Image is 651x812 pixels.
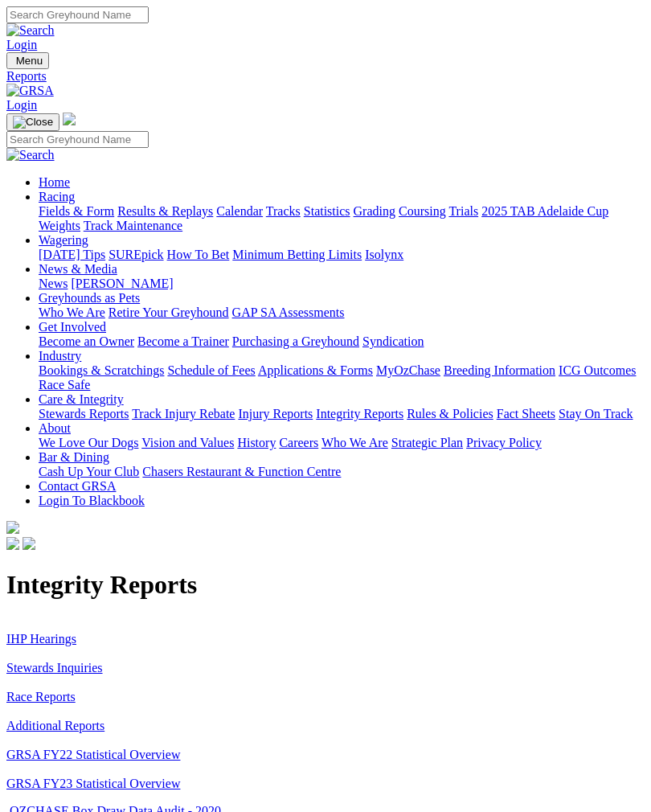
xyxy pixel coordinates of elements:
div: News & Media [39,277,645,291]
a: Login [6,98,37,112]
a: [PERSON_NAME] [71,277,173,290]
a: Minimum Betting Limits [232,248,362,261]
button: Toggle navigation [6,113,59,131]
a: Get Involved [39,320,106,334]
a: Care & Integrity [39,392,124,406]
a: Careers [279,436,318,449]
img: GRSA [6,84,54,98]
a: Breeding Information [444,363,555,377]
img: facebook.svg [6,537,19,550]
img: logo-grsa-white.png [6,521,19,534]
a: IHP Hearings [6,632,76,646]
a: Racing [39,190,75,203]
a: Weights [39,219,80,232]
a: Login [6,38,37,51]
a: News & Media [39,262,117,276]
a: History [237,436,276,449]
a: Additional Reports [6,719,104,732]
a: Fact Sheets [497,407,555,420]
div: Racing [39,204,645,233]
a: Industry [39,349,81,363]
span: Menu [16,55,43,67]
img: Search [6,23,55,38]
div: Get Involved [39,334,645,349]
div: Bar & Dining [39,465,645,479]
a: GAP SA Assessments [232,306,345,319]
a: Fields & Form [39,204,114,218]
a: Bar & Dining [39,450,109,464]
a: Track Maintenance [84,219,182,232]
input: Search [6,6,149,23]
img: logo-grsa-white.png [63,113,76,125]
a: GRSA FY23 Statistical Overview [6,777,180,790]
a: Statistics [304,204,350,218]
a: Who We Are [39,306,105,319]
a: We Love Our Dogs [39,436,138,449]
img: Search [6,148,55,162]
a: About [39,421,71,435]
a: [DATE] Tips [39,248,105,261]
a: Applications & Forms [258,363,373,377]
a: Purchasing a Greyhound [232,334,359,348]
input: Search [6,131,149,148]
a: Integrity Reports [316,407,403,420]
a: Login To Blackbook [39,494,145,507]
a: Home [39,175,70,189]
a: Strategic Plan [391,436,463,449]
a: Syndication [362,334,424,348]
a: Race Safe [39,378,90,392]
a: Reports [6,69,645,84]
a: Contact GRSA [39,479,116,493]
div: About [39,436,645,450]
img: Close [13,116,53,129]
a: Stay On Track [559,407,633,420]
a: Injury Reports [238,407,313,420]
a: Stewards Reports [39,407,129,420]
div: Greyhounds as Pets [39,306,645,320]
a: Privacy Policy [466,436,542,449]
a: Vision and Values [141,436,234,449]
a: Grading [354,204,395,218]
a: Bookings & Scratchings [39,363,164,377]
div: Industry [39,363,645,392]
a: News [39,277,68,290]
a: Become a Trainer [137,334,229,348]
h1: Integrity Reports [6,570,645,600]
div: Wagering [39,248,645,262]
a: Become an Owner [39,334,134,348]
button: Toggle navigation [6,52,49,69]
a: Trials [448,204,478,218]
a: Chasers Restaurant & Function Centre [142,465,341,478]
a: Retire Your Greyhound [108,306,229,319]
a: Who We Are [321,436,388,449]
a: Results & Replays [117,204,213,218]
a: Coursing [399,204,446,218]
img: twitter.svg [23,537,35,550]
a: SUREpick [108,248,163,261]
a: Schedule of Fees [167,363,255,377]
a: Race Reports [6,690,76,703]
a: 2025 TAB Adelaide Cup [481,204,608,218]
a: Tracks [266,204,301,218]
a: MyOzChase [376,363,440,377]
a: Track Injury Rebate [132,407,235,420]
a: Greyhounds as Pets [39,291,140,305]
a: Rules & Policies [407,407,493,420]
a: ICG Outcomes [559,363,636,377]
a: Wagering [39,233,88,247]
div: Care & Integrity [39,407,645,421]
a: How To Bet [167,248,230,261]
a: Stewards Inquiries [6,661,103,675]
a: Isolynx [365,248,403,261]
a: Cash Up Your Club [39,465,139,478]
a: Calendar [216,204,263,218]
a: GRSA FY22 Statistical Overview [6,748,180,761]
